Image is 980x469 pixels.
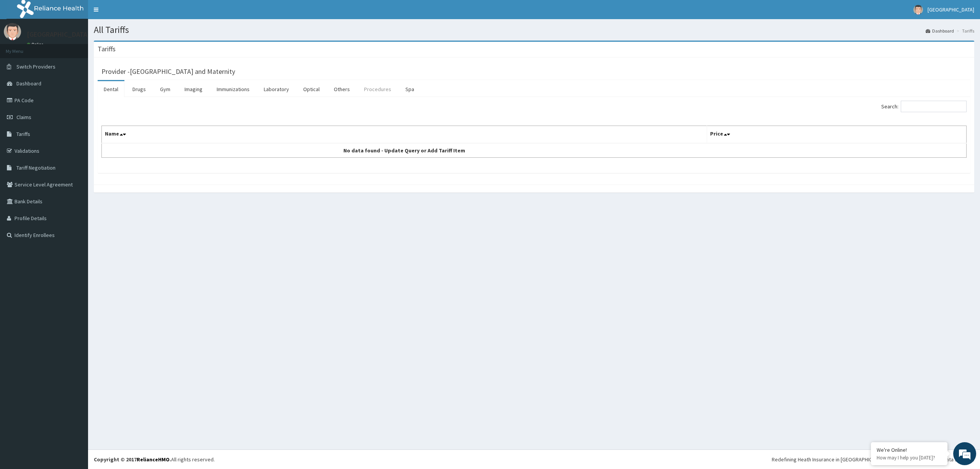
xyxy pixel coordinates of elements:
[877,446,942,453] div: We're Online!
[27,31,90,38] p: [GEOGRAPHIC_DATA]
[297,81,326,97] a: Optical
[16,80,41,87] span: Dashboard
[258,81,295,97] a: Laboratory
[101,68,235,75] h3: Provider - [GEOGRAPHIC_DATA] and Maternity
[137,456,170,463] a: RelianceHMO
[901,101,967,112] input: Search:
[16,164,56,171] span: Tariff Negotiation
[94,456,171,463] strong: Copyright © 2017 .
[328,81,356,97] a: Others
[102,143,707,158] td: No data found - Update Query or Add Tariff Item
[16,114,31,121] span: Claims
[772,456,974,463] div: Redefining Heath Insurance in [GEOGRAPHIC_DATA] using Telemedicine and Data Science!
[16,131,30,137] span: Tariffs
[98,46,116,52] h3: Tariffs
[358,81,397,97] a: Procedures
[928,6,974,13] span: [GEOGRAPHIC_DATA]
[154,81,176,97] a: Gym
[707,126,967,144] th: Price
[102,126,707,144] th: Name
[178,81,209,97] a: Imaging
[98,81,124,97] a: Dental
[27,42,45,47] a: Online
[211,81,256,97] a: Immunizations
[16,63,56,70] span: Switch Providers
[94,25,974,35] h1: All Tariffs
[88,449,980,469] footer: All rights reserved.
[881,101,967,112] label: Search:
[4,23,21,40] img: User Image
[399,81,420,97] a: Spa
[913,5,923,15] img: User Image
[955,28,974,34] li: Tariffs
[877,454,942,461] p: How may I help you today?
[126,81,152,97] a: Drugs
[926,28,954,34] a: Dashboard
